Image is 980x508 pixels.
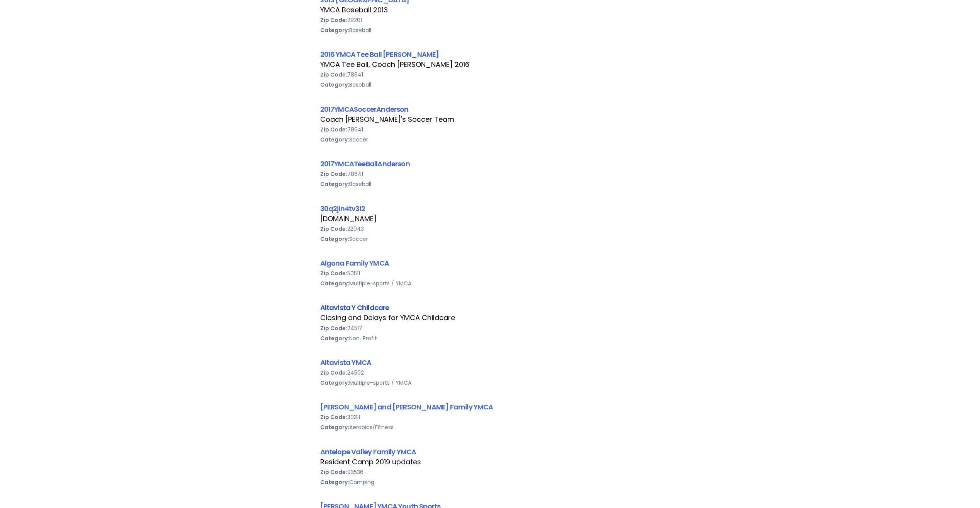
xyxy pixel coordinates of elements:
div: Non-Profit [320,333,660,343]
div: Baseball [320,179,660,189]
div: 93536 [320,467,660,477]
div: Soccer [320,135,660,145]
b: Category: [320,478,349,486]
div: Baseball [320,80,660,90]
div: 78641 [320,70,660,80]
div: YMCA Tee Ball, Coach [PERSON_NAME] 2016 [320,60,660,70]
a: 2017YMCATeeBallAnderson [320,159,410,169]
div: 24517 [320,323,660,333]
div: Multiple-sports / YMCA [320,378,660,388]
b: Category: [320,136,349,143]
div: 78641 [320,169,660,179]
div: 2017YMCASoccerAnderson [320,104,660,114]
b: Zip Code: [320,71,347,78]
b: Category: [320,379,349,387]
b: Category: [320,26,349,34]
b: Zip Code: [320,225,347,233]
a: Antelope Valley Family YMCA [320,447,416,457]
div: Baseball [320,25,660,35]
a: [PERSON_NAME] and [PERSON_NAME] Family YMCA [320,402,493,412]
b: Zip Code: [320,16,347,24]
div: Closing and Delays for YMCA Childcare [320,313,660,323]
div: YMCA Baseball 2013 [320,5,660,15]
a: 30q2jin4tv3l2 [320,204,365,213]
div: 29201 [320,15,660,25]
b: Zip Code: [320,324,347,332]
b: Category: [320,280,349,287]
a: Altavista Y Childcare [320,303,389,312]
div: Antelope Valley Family YMCA [320,447,660,457]
b: Category: [320,334,349,342]
div: Altavista YMCA [320,357,660,368]
div: Camping [320,477,660,487]
b: Category: [320,180,349,188]
div: Aerobics/Fitness [320,422,660,432]
div: 30q2jin4tv3l2 [320,203,660,214]
a: 2016 YMCA Tee Ball [PERSON_NAME] [320,49,439,59]
b: Zip Code: [320,468,347,476]
a: Altavista YMCA [320,358,372,367]
div: 2016 YMCA Tee Ball [PERSON_NAME] [320,49,660,60]
a: Algona Family YMCA [320,258,389,268]
div: 50511 [320,268,660,278]
div: Altavista Y Childcare [320,302,660,313]
b: Zip Code: [320,369,347,377]
div: Soccer [320,234,660,244]
b: Zip Code: [320,413,347,421]
a: 2017YMCASoccerAnderson [320,104,409,114]
b: Category: [320,81,349,89]
div: Multiple-sports / YMCA [320,278,660,288]
div: Coach [PERSON_NAME]'s Soccer Team [320,114,660,124]
div: [DOMAIN_NAME] [320,214,660,224]
b: Category: [320,423,349,431]
div: 24502 [320,368,660,378]
div: 78641 [320,124,660,135]
b: Zip Code: [320,170,347,178]
div: [PERSON_NAME] and [PERSON_NAME] Family YMCA [320,402,660,412]
b: Zip Code: [320,269,347,277]
b: Category: [320,235,349,243]
div: Algona Family YMCA [320,258,660,268]
div: Resident Camp 2019 updates [320,457,660,467]
div: 30311 [320,412,660,422]
b: Zip Code: [320,126,347,133]
div: 22043 [320,224,660,234]
div: 2017YMCATeeBallAnderson [320,159,660,169]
